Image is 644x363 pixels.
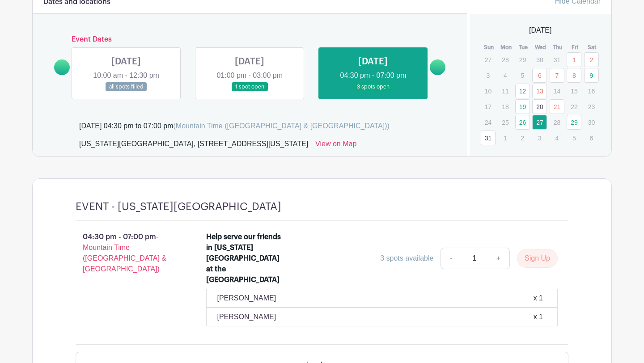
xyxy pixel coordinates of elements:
p: [PERSON_NAME] [217,312,276,322]
p: 6 [584,131,599,145]
a: 21 [550,99,564,114]
p: 23 [584,100,599,114]
p: 14 [550,84,564,98]
p: 22 [567,100,581,114]
a: 2 [584,52,599,67]
p: 28 [550,115,564,129]
h4: EVENT - [US_STATE][GEOGRAPHIC_DATA] [76,200,281,213]
a: 7 [550,68,564,83]
p: 24 [481,115,496,129]
th: Sat [584,43,601,52]
p: 30 [532,53,547,67]
button: Sign Up [517,249,558,268]
a: 6 [532,68,547,83]
th: Wed [532,43,549,52]
p: 28 [498,53,513,67]
p: 04:30 pm - 07:00 pm [61,228,192,278]
a: 19 [515,99,530,114]
div: x 1 [534,312,543,322]
a: View on Map [315,139,356,153]
th: Thu [549,43,567,52]
p: 29 [515,53,530,67]
a: 20 [532,99,547,114]
p: 5 [567,131,581,145]
p: 5 [515,68,530,82]
a: 31 [481,131,496,145]
a: + [487,248,510,269]
p: 1 [498,131,513,145]
th: Tue [515,43,532,52]
div: 3 spots available [380,253,433,264]
p: 3 [532,131,547,145]
span: [DATE] [529,25,551,36]
p: 10 [481,84,496,98]
div: [US_STATE][GEOGRAPHIC_DATA], [STREET_ADDRESS][US_STATE] [79,139,308,153]
th: Sun [480,43,498,52]
a: 26 [515,115,530,130]
p: 31 [550,53,564,67]
div: Help serve our friends in [US_STATE][GEOGRAPHIC_DATA] at the [GEOGRAPHIC_DATA] [206,232,284,285]
a: 13 [532,84,547,98]
div: [DATE] 04:30 pm to 07:00 pm [79,121,390,131]
div: x 1 [534,293,543,304]
h6: Event Dates [70,35,430,44]
p: 16 [584,84,599,98]
p: 30 [584,115,599,129]
a: 9 [584,68,599,83]
p: 2 [515,131,530,145]
a: - [441,248,461,269]
p: 17 [481,100,496,114]
th: Mon [497,43,515,52]
p: 3 [481,68,496,82]
p: 15 [567,84,581,98]
a: 8 [567,68,581,83]
span: (Mountain Time ([GEOGRAPHIC_DATA] & [GEOGRAPHIC_DATA])) [173,122,389,130]
a: 29 [567,115,581,130]
p: [PERSON_NAME] [217,293,276,304]
p: 18 [498,100,513,114]
a: 1 [567,52,581,67]
a: 12 [515,84,530,98]
p: 27 [481,53,496,67]
p: 11 [498,84,513,98]
a: 27 [532,115,547,130]
p: 4 [550,131,564,145]
th: Fri [566,43,584,52]
p: 25 [498,115,513,129]
p: 4 [498,68,513,82]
